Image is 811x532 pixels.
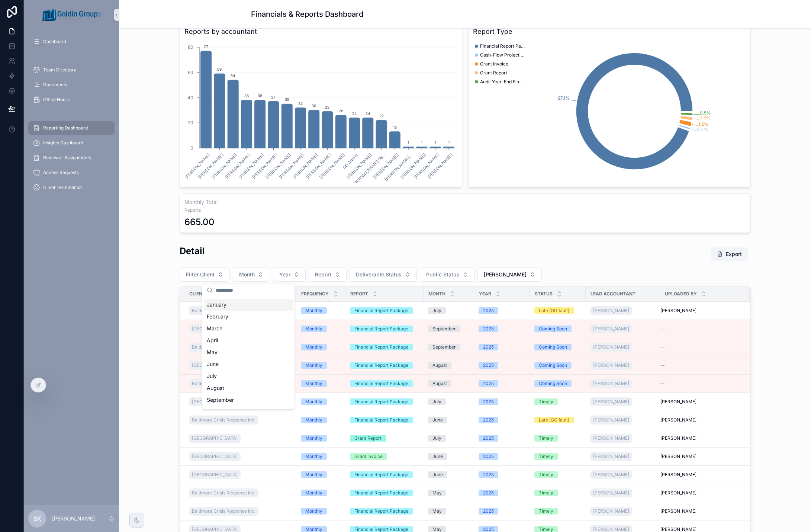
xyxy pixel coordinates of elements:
span: Grant Report [480,70,507,76]
text: 54 [231,73,235,78]
text: 59 [217,67,222,71]
a: [PERSON_NAME] [590,469,656,481]
span: [PERSON_NAME] [593,308,629,314]
div: Timely [539,471,553,478]
div: Coming Soon [539,362,567,369]
span: Baltimore Crisis Response Inc. [192,308,255,314]
div: September [432,344,456,350]
div: Timely [539,453,553,460]
a: [PERSON_NAME] [590,379,632,388]
a: -- [660,362,741,368]
a: Reviewer Assignments [28,151,115,164]
div: July [204,370,293,382]
a: -- [660,326,741,332]
div: October [204,406,293,418]
tspan: 40 [187,95,193,100]
a: [GEOGRAPHIC_DATA] [189,451,292,462]
div: June [432,417,443,423]
h3: Report Type [473,26,746,37]
span: Documents [43,82,67,88]
a: Coming Soon [534,380,581,387]
a: 2025 [479,471,525,478]
div: Coming Soon [539,380,567,387]
span: [PERSON_NAME] [593,326,629,332]
a: [PERSON_NAME] [590,396,656,408]
a: 2025 [479,435,525,442]
a: Timely [534,471,581,478]
a: [PERSON_NAME] [590,323,656,335]
span: Report [315,271,331,278]
text: 37 [271,95,276,99]
a: Baltimore Crisis Response Inc. [189,487,292,499]
span: [PERSON_NAME] [484,271,527,278]
a: -- [660,381,741,387]
a: [PERSON_NAME] [590,343,632,352]
span: Reporting Dashboard [43,125,88,131]
span: [GEOGRAPHIC_DATA] [192,326,238,332]
div: scrollable content [24,30,119,204]
span: [PERSON_NAME] [660,399,696,405]
span: [PERSON_NAME] [593,417,629,423]
div: Monthly [305,508,322,515]
div: Monthly [305,435,322,442]
a: Monthly [301,508,341,515]
div: Financial Report Package [354,471,408,478]
span: [PERSON_NAME] [660,454,696,459]
div: Monthly [305,453,322,460]
span: [PERSON_NAME] [593,435,629,441]
span: Team Directory [43,67,76,73]
a: Monthly [301,380,341,387]
a: [PERSON_NAME] [590,305,656,317]
span: Client Termination [43,185,82,190]
span: -- [660,362,665,368]
a: 2025 [479,508,525,515]
div: 2025 [483,490,494,496]
a: Monthly [301,344,341,350]
div: 2025 [483,344,494,350]
a: Financial Report Package [350,417,419,423]
a: Baltimore Crisis Response Inc. [189,416,258,424]
a: Office Hours [28,93,115,106]
span: Office Hours [43,97,70,103]
div: Monthly [305,344,322,350]
a: August [428,362,470,369]
a: Monthly [301,453,341,460]
tspan: 97.1% [558,95,570,101]
div: Timely [539,435,553,442]
text: 77 [204,44,208,49]
div: Financial Report Package [354,307,408,314]
span: [GEOGRAPHIC_DATA] [192,454,238,459]
a: [PERSON_NAME] [590,451,656,462]
div: Coming Soon [539,326,567,332]
a: 2025 [479,344,525,350]
div: Monthly [305,471,322,478]
span: Baltimore Crisis Response Inc. [192,381,255,387]
a: Financial Report Package [350,307,419,314]
a: [PERSON_NAME] [660,472,741,478]
a: [PERSON_NAME] [660,435,741,441]
span: [PERSON_NAME] [593,399,629,405]
span: Baltimore Crisis Response Inc. [192,417,255,423]
a: [PERSON_NAME] [590,434,632,443]
a: Monthly [301,398,341,405]
a: Monthly [301,326,341,332]
button: Select Button [420,267,474,282]
span: Access Requests [43,170,79,176]
a: Late (GG fault) [534,307,581,314]
a: September [428,344,470,350]
a: 2025 [479,380,525,387]
span: Baltimore Crisis Response Inc. [192,490,255,496]
div: May [204,346,293,358]
a: [PERSON_NAME] [590,470,632,479]
a: [PERSON_NAME] [590,324,632,333]
span: Insights Dashboard [43,140,83,146]
text: 38 [258,93,262,98]
a: July [428,435,470,442]
a: June [428,471,470,478]
span: [PERSON_NAME] [660,490,696,496]
tspan: 80 [188,44,193,50]
a: Grant Report [350,435,419,442]
span: [PERSON_NAME] [593,362,629,368]
a: [GEOGRAPHIC_DATA] [189,324,241,333]
div: Timely [539,508,553,515]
